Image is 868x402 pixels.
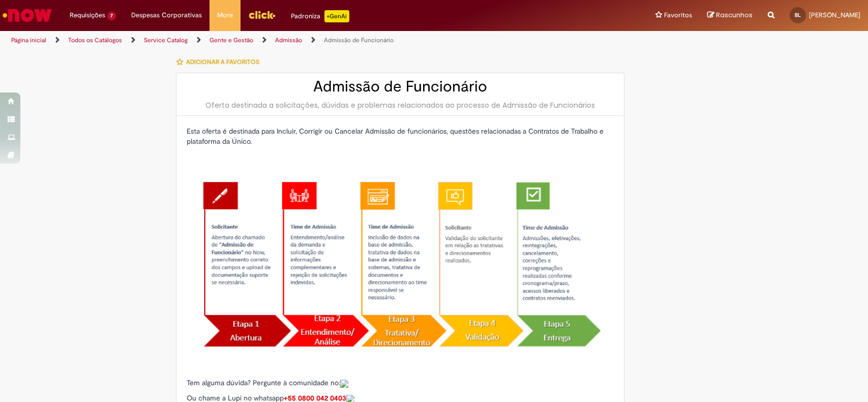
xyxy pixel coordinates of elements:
[324,36,394,44] a: Admissão de Funcionário
[664,10,692,20] span: Favoritos
[209,36,253,44] a: Gente e Gestão
[11,36,46,44] a: Página inicial
[809,11,860,19] span: [PERSON_NAME]
[70,10,105,20] span: Requisições
[68,36,122,44] a: Todos os Catálogos
[107,12,116,20] span: 7
[707,11,753,20] a: Rascunhos
[1,5,53,25] img: ServiceNow
[324,10,349,22] p: +GenAi
[144,36,188,44] a: Service Catalog
[8,31,571,50] ul: Trilhas de página
[187,100,614,110] div: Oferta destinada a solicitações, dúvidas e problemas relacionados ao processo de Admissão de Func...
[291,10,349,22] div: Padroniza
[275,36,302,44] a: Admissão
[795,12,801,18] span: BL
[187,78,614,95] h2: Admissão de Funcionário
[187,378,614,388] p: Tem alguma dúvida? Pergunte à comunidade no:
[716,10,753,20] span: Rascunhos
[248,7,276,22] img: click_logo_yellow_360x200.png
[340,380,348,388] img: sys_attachment.do
[187,126,614,146] p: Esta oferta é destinada para Incluir, Corrigir ou Cancelar Admissão de funcionários, questões rel...
[131,10,202,20] span: Despesas Corporativas
[217,10,233,20] span: More
[186,58,259,66] span: Adicionar a Favoritos
[340,378,348,387] a: Colabora
[176,51,265,73] button: Adicionar a Favoritos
